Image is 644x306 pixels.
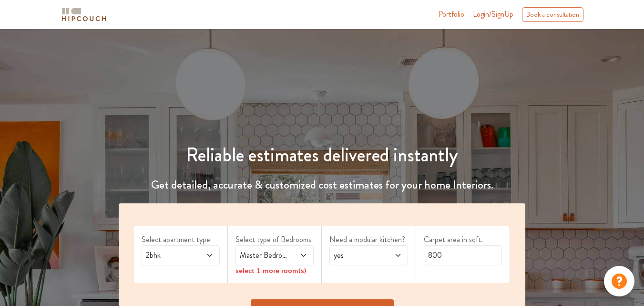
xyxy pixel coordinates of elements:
[113,144,531,167] h1: Reliable estimates delivered instantly
[235,234,314,245] label: Select type of Bedrooms
[424,245,502,265] input: Enter area sqft
[439,9,464,20] a: Portfolio
[473,9,513,20] span: Login/SignUp
[60,6,108,23] img: logo-horizontal.svg
[60,4,108,25] span: logo-horizontal.svg
[522,7,583,22] div: Book a consultation
[332,250,384,261] span: yes
[424,234,502,245] label: Carpet area in sqft.
[142,234,220,245] label: Select apartment type
[238,250,290,261] span: Master Bedroom
[144,250,196,261] span: 2bhk
[235,265,314,275] div: select 1 more room(s)
[329,234,408,245] label: Need a modular kitchen?
[113,178,531,192] h4: Get detailed, accurate & customized cost estimates for your home Interiors.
